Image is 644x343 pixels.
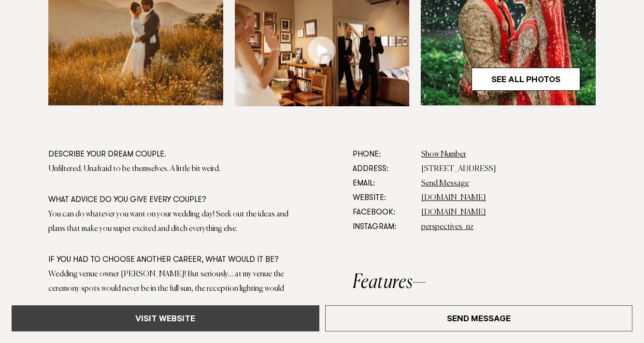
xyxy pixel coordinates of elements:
[421,209,486,216] a: [DOMAIN_NAME]
[421,223,473,231] a: perspectives_nz
[48,162,290,176] div: Unfiltered. Unafraid to be themselves. A little bit weird.
[12,305,319,331] a: Visit Website
[353,191,414,205] dt: Website:
[325,305,633,331] a: Send Message
[421,162,596,176] dd: [STREET_ADDRESS]
[421,194,486,202] a: [DOMAIN_NAME]
[353,162,414,176] dt: Address:
[48,147,290,162] div: Describe your dream couple.
[353,147,414,162] dt: Phone:
[472,68,580,91] a: See All Photos
[48,193,290,207] div: What advice do you give every couple?
[48,253,290,267] div: If you had to choose another career, what would it be?
[353,176,414,191] dt: Email:
[48,207,290,236] div: You can do whatever you want on your wedding day! Seek out the ideas and plans that make you supe...
[353,220,414,234] dt: Instagram:
[353,205,414,220] dt: Facebook:
[353,273,596,292] h2: Features
[421,180,469,187] a: Send Message
[48,267,290,325] div: Wedding venue owner [PERSON_NAME]! But seriously… at my venue the ceremony spots would never be i...
[421,151,466,158] a: Show Number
